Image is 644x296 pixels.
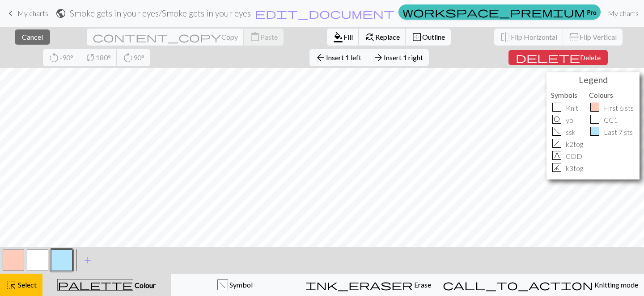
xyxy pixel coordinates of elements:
[604,127,633,138] p: Last 7 sts
[551,91,585,99] h5: Symbols
[59,53,73,62] span: -90°
[305,279,413,291] span: ink_eraser
[402,6,585,18] span: workspace_premium
[589,91,635,99] h5: Colours
[413,280,431,289] span: Erase
[17,9,48,17] span: My charts
[123,51,133,64] span: rotate_right
[43,49,80,66] button: -90°
[437,274,644,296] button: Knitting mode
[6,279,17,291] span: highlight_alt
[15,29,50,45] button: Cancel
[327,29,359,46] button: Fill
[133,53,144,62] span: 90°
[359,29,406,46] button: Replace
[552,151,561,160] div: g
[117,49,150,66] button: 90°
[22,33,43,41] span: Cancel
[133,281,156,289] span: Colour
[406,29,451,46] button: Outline
[494,29,563,46] button: Flip Horizontal
[566,115,573,125] p: yo
[580,33,617,41] span: Flip Vertical
[228,280,253,289] span: Symbol
[17,280,37,289] span: Select
[309,49,368,66] button: Insert 1 left
[70,8,251,18] h2: Smoke gets in your eyes / Smoke gets in your eyes
[604,103,634,113] p: First 6 sts
[5,7,16,20] span: keyboard_arrow_left
[375,33,400,41] span: Replace
[373,51,384,64] span: arrow_forward
[568,32,580,42] span: flip
[552,163,561,172] div: j
[552,127,561,136] div: f
[500,31,511,43] span: flip
[315,51,326,64] span: arrow_back
[398,4,601,20] a: Pro
[333,31,343,43] span: format_color_fill
[255,7,394,20] span: edit_document
[5,6,48,21] a: My charts
[343,33,353,41] span: Fill
[566,163,583,174] p: k3tog
[552,115,561,124] div: O
[549,75,637,85] h4: Legend
[300,274,437,296] button: Erase
[411,31,422,43] span: border_outer
[85,51,96,64] span: sync
[96,53,111,62] span: 180°
[42,274,171,296] button: Colour
[516,51,580,64] span: delete
[566,103,578,113] p: Knit
[55,7,66,20] span: public
[384,53,423,62] span: Insert 1 right
[87,29,244,46] button: Copy
[552,139,561,148] div: h
[171,274,300,296] button: f Symbol
[443,279,593,291] span: call_to_action
[326,53,361,62] span: Insert 1 left
[367,49,429,66] button: Insert 1 right
[566,151,582,162] p: CDD
[566,139,583,150] p: k2tog
[604,115,618,125] p: CC1
[563,29,623,46] button: Flip Vertical
[218,280,228,291] div: f
[508,50,608,65] button: Delete
[604,4,642,22] a: My charts
[49,51,59,64] span: rotate_left
[580,53,601,62] span: Delete
[422,33,445,41] span: Outline
[221,33,238,41] span: Copy
[566,127,576,138] p: ssk
[93,31,221,43] span: content_copy
[79,49,117,66] button: 180°
[511,33,557,41] span: Flip Horizontal
[58,279,133,291] span: palette
[593,280,638,289] span: Knitting mode
[364,31,375,43] span: find_replace
[82,254,93,267] span: add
